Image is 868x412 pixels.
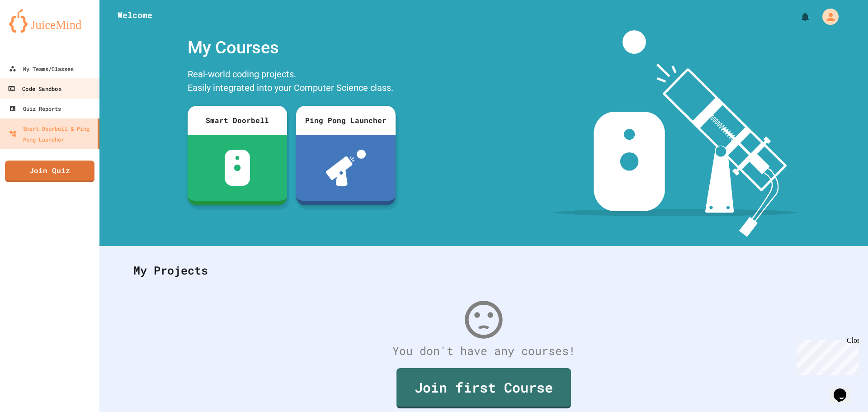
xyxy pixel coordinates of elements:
[326,150,366,186] img: ppl-with-ball.png
[783,9,813,24] div: My Notifications
[396,368,571,408] a: Join first Course
[9,9,90,33] img: logo-orange.svg
[4,4,62,57] div: Chat with us now!Close
[9,103,61,114] div: Quiz Reports
[188,106,287,135] div: Smart Doorbell
[183,30,400,65] div: My Courses
[9,63,74,74] div: My Teams/Classes
[813,6,841,27] div: My Account
[9,123,94,145] div: Smart Doorbell & Ping Pong Launcher
[296,106,396,135] div: Ping Pong Launcher
[8,83,61,95] div: Code Sandbox
[124,253,843,288] div: My Projects
[5,161,94,182] a: Join Quiz
[225,150,250,186] img: sdb-white.svg
[830,376,859,403] iframe: chat widget
[793,336,859,375] iframe: chat widget
[183,65,400,99] div: Real-world coding projects. Easily integrated into your Computer Science class.
[124,342,843,360] div: You don't have any courses!
[555,30,797,237] img: banner-image-my-projects.png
